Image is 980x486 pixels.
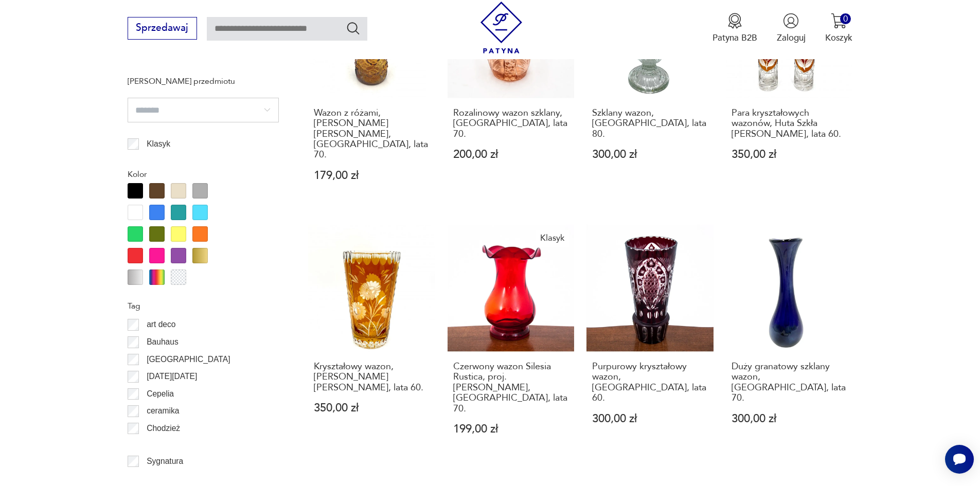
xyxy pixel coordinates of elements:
[314,403,430,413] p: 350,00 zł
[128,299,279,313] p: Tag
[147,137,170,151] p: Klasyk
[712,13,757,44] a: Ikona medaluPatyna B2B
[147,439,177,453] p: Ćmielów
[592,362,708,404] h3: Purpurowy kryształowy wazon, [GEOGRAPHIC_DATA], lata 60.
[712,32,757,44] p: Patyna B2B
[453,424,569,435] p: 199,00 zł
[147,404,179,418] p: ceramika
[147,455,183,468] p: Sygnatura
[453,362,569,414] h3: Czerwony wazon Silesia Rustica, proj. [PERSON_NAME], [GEOGRAPHIC_DATA], lata 70.
[147,335,179,349] p: Bauhaus
[712,13,757,44] button: Patyna B2B
[314,170,430,181] p: 179,00 zł
[314,108,430,160] h3: Wazon z różami, [PERSON_NAME] [PERSON_NAME], [GEOGRAPHIC_DATA], lata 70.
[726,225,853,459] a: Duży granatowy szklany wazon, Polska, lata 70.Duży granatowy szklany wazon, [GEOGRAPHIC_DATA], la...
[147,422,180,435] p: Chodzież
[128,75,279,88] p: [PERSON_NAME] przedmiotu
[592,149,708,160] p: 300,00 zł
[453,149,569,160] p: 200,00 zł
[448,225,575,459] a: KlasykCzerwony wazon Silesia Rustica, proj. L. Fiedorowicz, Ząbkowice, lata 70.Czerwony wazon Sil...
[592,108,708,139] h3: Szklany wazon, [GEOGRAPHIC_DATA], lata 80.
[147,370,197,383] p: [DATE][DATE]
[147,318,175,331] p: art deco
[475,2,527,53] img: Patyna - sklep z meblami i dekoracjami vintage
[586,225,714,459] a: Purpurowy kryształowy wazon, Polska, lata 60.Purpurowy kryształowy wazon, [GEOGRAPHIC_DATA], lata...
[945,445,974,474] iframe: Smartsupp widget button
[128,25,197,33] a: Sprzedawaj
[592,413,708,424] p: 300,00 zł
[732,362,847,404] h3: Duży granatowy szklany wazon, [GEOGRAPHIC_DATA], lata 70.
[128,17,197,40] button: Sprzedawaj
[346,21,361,35] button: Szukaj
[825,13,852,44] button: 0Koszyk
[777,32,806,44] p: Zaloguj
[732,413,847,424] p: 300,00 zł
[453,108,569,139] h3: Rozalinowy wazon szklany, [GEOGRAPHIC_DATA], lata 70.
[825,32,852,44] p: Koszyk
[783,13,799,29] img: Ikonka użytkownika
[777,13,806,44] button: Zaloguj
[147,387,174,401] p: Cepelia
[314,362,430,393] h3: Kryształowy wazon, [PERSON_NAME] [PERSON_NAME], lata 60.
[732,108,847,139] h3: Para kryształowych wazonów, Huta Szkła [PERSON_NAME], lata 60.
[840,13,851,24] div: 0
[831,13,847,29] img: Ikona koszyka
[128,168,279,181] p: Kolor
[732,149,847,160] p: 350,00 zł
[147,353,230,366] p: [GEOGRAPHIC_DATA]
[308,225,435,459] a: Kryształowy wazon, Huta Szkła Julia, lata 60.Kryształowy wazon, [PERSON_NAME] [PERSON_NAME], lata...
[727,13,743,29] img: Ikona medalu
